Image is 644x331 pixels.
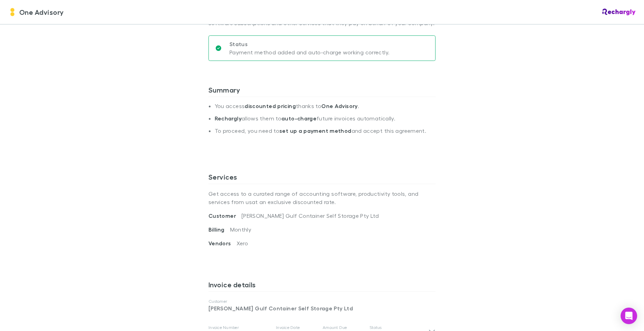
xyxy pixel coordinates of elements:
[276,325,317,330] p: Invoice Date
[208,304,436,312] p: [PERSON_NAME] Gulf Container Self Storage Pty Ltd
[208,299,436,304] p: Customer
[8,8,17,16] img: One Advisory's Logo
[279,127,351,134] strong: set up a payment method
[208,325,270,330] p: Invoice Number
[241,212,379,219] span: [PERSON_NAME] Gulf Container Self Storage Pty Ltd
[281,115,316,122] strong: auto-charge
[208,184,436,212] p: Get access to a curated range of accounting software, productivity tools, and services from us at...
[208,86,436,97] h3: Summary
[229,40,389,48] p: Status
[208,212,241,219] span: Customer
[229,48,389,56] p: Payment method added and auto-charge working correctly.
[230,226,251,233] span: Monthly
[602,9,636,15] img: Rechargly Logo
[208,173,436,184] h3: Services
[215,127,436,140] li: To proceed, you need to and accept this agreement.
[245,103,296,109] strong: discounted pricing
[208,226,230,233] span: Billing
[19,7,64,17] span: One Advisory
[621,308,637,324] div: Open Intercom Messenger
[208,280,436,291] h3: Invoice details
[215,115,241,122] strong: Rechargly
[215,103,436,115] li: You access thanks to .
[208,240,237,247] span: Vendors
[323,325,364,330] p: Amount Due
[237,240,248,246] span: Xero
[369,325,428,330] p: Status
[215,115,436,127] li: allows them to future invoices automatically.
[321,103,357,109] strong: One Advisory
